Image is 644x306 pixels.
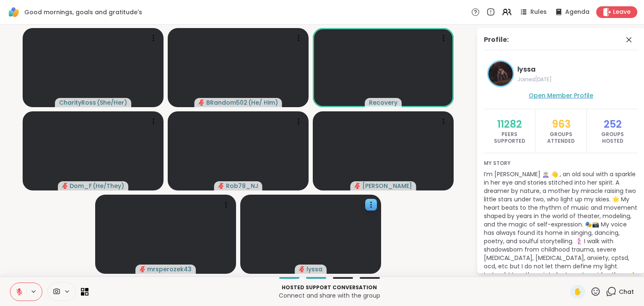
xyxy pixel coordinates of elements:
[299,266,305,272] span: audio-muted
[7,5,21,19] img: ShareWell Logomark
[492,131,527,144] span: Peers Supported
[619,288,634,296] span: Chat
[93,291,565,300] p: Connect and share with the group
[530,8,547,16] span: Rules
[70,182,92,190] span: Dom_F
[362,182,412,190] span: [PERSON_NAME]
[93,284,565,291] p: Hosted support conversation
[59,98,96,107] span: CharityRoss
[565,8,589,16] span: Agenda
[226,182,258,190] span: Rob78_NJ
[517,76,635,83] span: Joined [DATE]
[595,131,630,144] span: Groups Hosted
[199,100,205,105] span: audio-muted
[484,35,509,45] div: Profile:
[529,91,593,100] span: Open Member Profile
[147,265,192,273] span: mrsperozek43
[517,64,635,75] span: lyssa
[97,98,127,107] span: ( She/Her )
[529,90,593,100] a: Open Member Profile
[248,98,278,107] span: ( He/ Him )
[613,8,631,16] span: Leave
[140,266,145,272] span: audio-muted
[488,62,513,86] img: lyssa
[484,160,638,167] span: My story
[93,182,124,190] span: ( He/They )
[355,183,361,189] span: audio-muted
[604,118,622,131] span: 252
[497,118,522,131] span: 11282
[218,183,224,189] span: audio-muted
[206,98,247,107] span: BRandom502
[544,131,578,144] span: Groups Attended
[24,8,142,16] span: Good mornings, goals and gratitude's
[369,98,397,107] span: Recovery
[552,118,571,131] span: 963
[62,183,68,189] span: audio-muted
[306,265,322,273] span: lyssa
[574,287,582,297] span: ✋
